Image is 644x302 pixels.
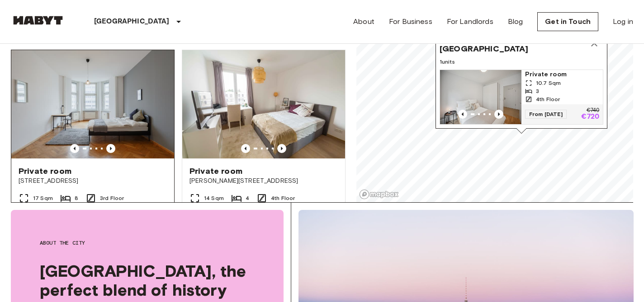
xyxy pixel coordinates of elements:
span: [PERSON_NAME][STREET_ADDRESS] [189,177,338,186]
a: Get in Touch [537,12,598,31]
span: 1 units [440,58,603,66]
span: 10.7 Sqm [536,79,561,87]
span: [STREET_ADDRESS] [19,177,167,186]
span: 4 [246,194,249,202]
button: Previous image [106,144,115,153]
div: Map marker [436,28,607,134]
img: Habyt [11,16,65,25]
span: 14 Sqm [204,194,224,202]
button: Previous image [70,144,79,153]
a: For Landlords [447,16,493,27]
button: Previous image [494,110,503,119]
a: For Business [389,16,432,27]
span: Private room [19,166,71,177]
p: €740 [587,108,599,113]
p: [GEOGRAPHIC_DATA] [94,16,170,27]
a: Blog [508,16,523,27]
span: 4th Floor [271,194,295,202]
img: Marketing picture of unit DE-01-260-014-01 [440,70,521,124]
img: Marketing picture of unit DE-01-007-007-04HF [182,50,345,158]
a: Marketing picture of unit DE-01-047-07HPrevious imagePrevious imagePrivate room[STREET_ADDRESS]17... [11,50,175,242]
button: Previous image [277,144,286,153]
button: Previous image [241,144,250,153]
span: 3rd Floor [100,194,124,202]
span: 17 Sqm [33,194,53,202]
span: 8 [75,194,78,202]
span: Private room [525,70,599,79]
a: Marketing picture of unit DE-01-007-007-04HFPrevious imagePrevious imagePrivate room[PERSON_NAME]... [182,50,346,242]
button: Previous image [458,110,467,119]
span: About the city [40,239,255,247]
span: From [DATE] [525,110,567,119]
span: 4th Floor [536,95,560,103]
span: Private room [189,166,242,177]
span: 3 [536,87,539,95]
a: Marketing picture of unit DE-01-260-014-01Previous imagePrevious imagePrivate room10.7 Sqm34th Fl... [440,70,603,125]
img: Marketing picture of unit DE-01-047-07H [11,50,174,158]
p: €720 [581,113,599,121]
a: About [353,16,374,27]
a: Log in [613,16,633,27]
a: Mapbox logo [359,189,399,200]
